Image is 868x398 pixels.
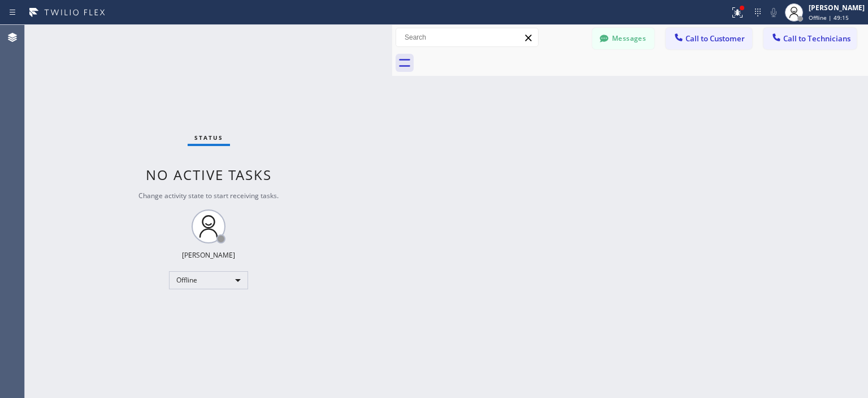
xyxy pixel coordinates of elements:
[194,134,223,142] span: Status
[146,165,272,184] span: No active tasks
[138,191,279,200] span: Change activity state to start receiving tasks.
[592,28,654,49] button: Messages
[809,3,865,12] div: [PERSON_NAME]
[809,14,849,22] span: Offline | 49:15
[763,28,857,49] button: Call to Technicians
[666,28,752,49] button: Call to Customer
[783,33,850,44] span: Call to Technicians
[396,28,538,46] input: Search
[182,250,235,260] div: [PERSON_NAME]
[685,33,745,44] span: Call to Customer
[169,271,248,289] div: Offline
[766,5,782,20] button: Mute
